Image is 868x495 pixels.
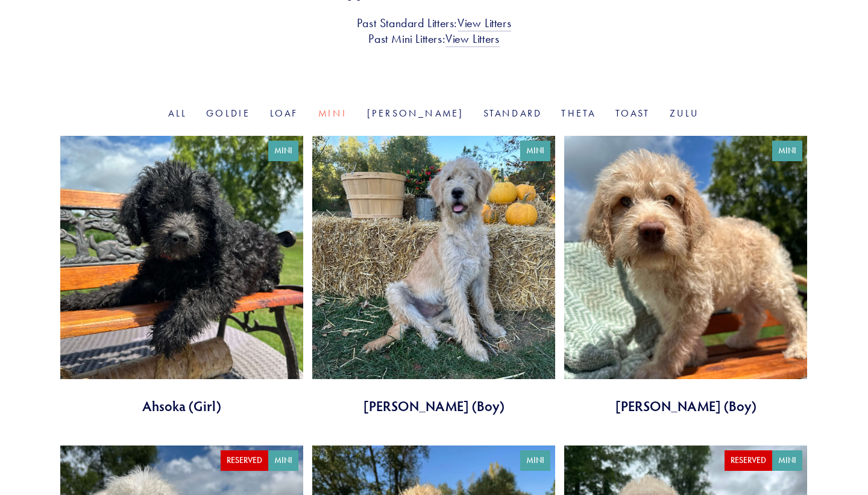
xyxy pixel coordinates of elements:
a: Goldie [206,107,250,119]
h3: Past Standard Litters: Past Mini Litters: [60,15,808,46]
a: Standard [483,107,542,119]
a: Theta [561,107,596,119]
a: [PERSON_NAME] [367,107,464,119]
a: View Litters [458,16,511,31]
a: Mini [318,107,348,119]
a: Loaf [270,107,299,119]
a: View Litters [445,31,499,47]
a: Zulu [670,107,700,119]
a: Toast [615,107,650,119]
a: All [168,107,187,119]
